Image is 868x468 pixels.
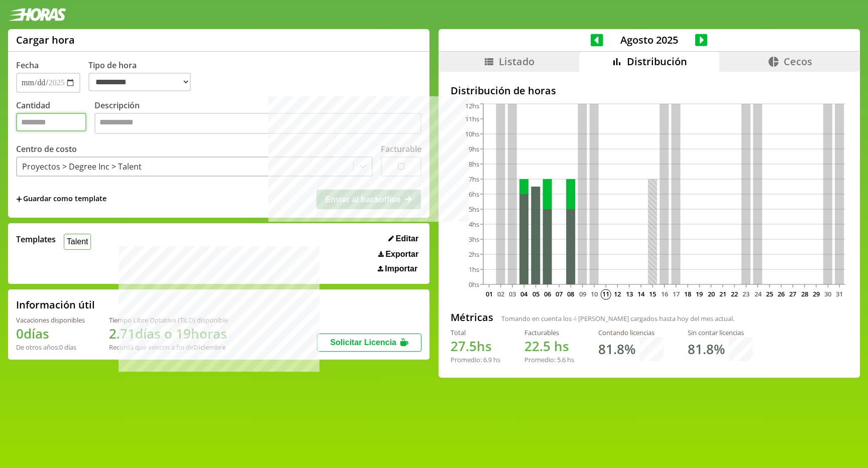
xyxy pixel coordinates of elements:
[469,175,479,184] tspan: 7hs
[16,113,86,131] input: Cantidad
[524,337,574,355] h1: hs
[544,289,551,298] text: 06
[22,161,142,172] div: Proyectos > Degree Inc > Talent
[532,289,539,298] text: 05
[16,100,94,136] label: Cantidad
[688,340,725,358] h1: 81.8 %
[317,334,421,352] button: Solicitar Licencia
[109,316,228,325] div: Tiempo Libre Optativo (TiLO) disponible
[16,343,85,352] div: De otros años: 0 días
[696,289,703,298] text: 19
[381,143,421,154] label: Facturable
[16,60,39,71] label: Fecha
[465,114,479,123] tspan: 11hs
[778,289,785,298] text: 26
[673,289,680,298] text: 17
[16,316,85,325] div: Vacaciones disponibles
[707,289,714,298] text: 20
[524,355,574,364] div: Promedio: hs
[16,143,77,154] label: Centro de costo
[766,289,773,298] text: 25
[836,289,843,298] text: 31
[465,129,479,138] tspan: 10hs
[8,8,66,21] img: logotipo
[16,194,106,205] span: +Guardar como template
[385,264,417,273] span: Importar
[627,55,687,68] span: Distribución
[16,194,22,205] span: +
[742,289,749,298] text: 23
[16,234,56,245] span: Templates
[385,234,421,244] button: Editar
[598,328,664,337] div: Contando licencias
[501,314,734,323] span: Tomando en cuenta los [PERSON_NAME] cargados hasta hoy del mes actual.
[64,234,91,249] button: Talent
[573,314,577,323] span: 4
[754,289,762,298] text: 24
[789,289,796,298] text: 27
[731,289,738,298] text: 22
[784,55,812,68] span: Cecos
[469,190,479,199] tspan: 6hs
[485,289,492,298] text: 01
[813,289,820,298] text: 29
[649,289,656,298] text: 15
[193,343,226,352] b: Diciembre
[614,289,621,298] text: 12
[88,60,199,93] label: Tipo de hora
[16,298,95,311] h2: Información útil
[469,235,479,244] tspan: 3hs
[567,289,574,298] text: 08
[661,289,668,298] text: 16
[109,343,228,352] div: Recordá que vencen a fin de
[396,234,418,243] span: Editar
[16,33,75,47] h1: Cargar hora
[451,84,848,97] h2: Distribución de horas
[330,338,396,347] span: Solicitar Licencia
[557,355,566,364] span: 5.6
[499,55,534,68] span: Listado
[469,144,479,153] tspan: 9hs
[469,220,479,229] tspan: 4hs
[626,289,633,298] text: 13
[497,289,504,298] text: 02
[824,289,831,298] text: 30
[602,289,609,298] text: 11
[469,160,479,169] tspan: 8hs
[451,355,500,364] div: Promedio: hs
[556,289,563,298] text: 07
[684,289,691,298] text: 18
[483,355,492,364] span: 6.9
[375,249,421,259] button: Exportar
[109,325,228,343] h1: 2.71 días o 19 horas
[579,289,586,298] text: 09
[94,113,421,134] textarea: Descripción
[524,337,551,355] span: 22.5
[688,328,753,337] div: Sin contar licencias
[469,250,479,259] tspan: 2hs
[469,280,479,289] tspan: 0hs
[637,289,645,298] text: 14
[94,100,421,136] label: Descripción
[465,101,479,110] tspan: 12hs
[469,265,479,274] tspan: 1hs
[520,289,528,298] text: 04
[451,337,477,355] span: 27.5
[385,250,418,259] span: Exportar
[524,328,574,337] div: Facturables
[719,289,726,298] text: 21
[469,205,479,214] tspan: 5hs
[88,73,191,91] select: Tipo de hora
[451,328,500,337] div: Total
[591,289,598,298] text: 10
[451,337,500,355] h1: hs
[16,325,85,343] h1: 0 días
[509,289,516,298] text: 03
[598,340,635,358] h1: 81.8 %
[451,310,493,324] h2: Métricas
[603,33,695,47] span: Agosto 2025
[801,289,808,298] text: 28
